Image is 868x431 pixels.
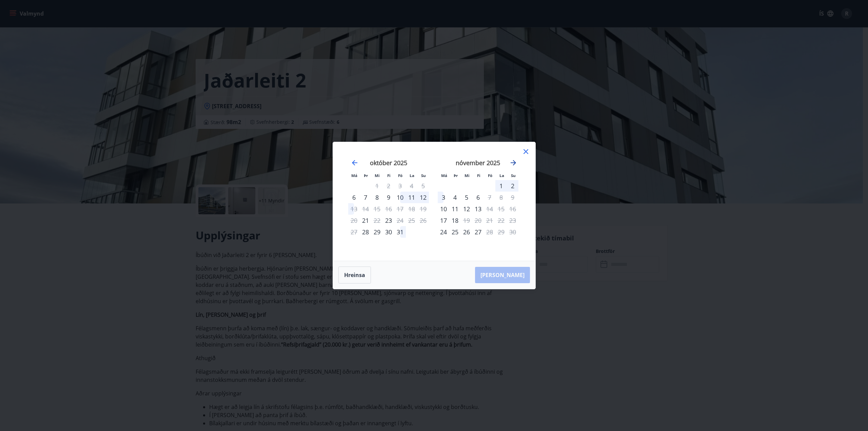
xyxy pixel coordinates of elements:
small: La [499,173,504,178]
td: Not available. föstudagur, 21. nóvember 2025 [484,215,495,226]
div: 6 [472,192,484,203]
div: 7 [360,192,371,203]
td: Not available. laugardagur, 22. nóvember 2025 [495,215,507,226]
strong: október 2025 [370,159,407,167]
div: Aðeins útritun í boði [484,226,495,238]
td: Choose þriðjudagur, 7. október 2025 as your check-in date. It’s available. [360,192,371,203]
div: Aðeins innritun í boði [360,226,371,238]
td: Choose mánudagur, 17. nóvember 2025 as your check-in date. It’s available. [438,215,449,226]
td: Choose þriðjudagur, 4. nóvember 2025 as your check-in date. It’s available. [449,192,461,203]
small: Su [421,173,426,178]
td: Not available. sunnudagur, 16. nóvember 2025 [507,203,518,215]
td: Not available. sunnudagur, 19. október 2025 [417,203,429,215]
td: Not available. fimmtudagur, 16. október 2025 [383,203,394,215]
div: 29 [371,226,383,238]
td: Choose mánudagur, 24. nóvember 2025 as your check-in date. It’s available. [438,226,449,238]
td: Choose föstudagur, 10. október 2025 as your check-in date. It’s available. [394,192,406,203]
td: Choose þriðjudagur, 28. október 2025 as your check-in date. It’s available. [360,226,371,238]
td: Not available. laugardagur, 18. október 2025 [406,203,417,215]
td: Not available. föstudagur, 17. október 2025 [394,203,406,215]
div: 9 [383,192,394,203]
td: Not available. miðvikudagur, 22. október 2025 [371,215,383,226]
td: Not available. laugardagur, 29. nóvember 2025 [495,226,507,238]
div: 12 [417,192,429,203]
div: 12 [461,203,472,215]
td: Not available. föstudagur, 7. nóvember 2025 [484,192,495,203]
td: Not available. föstudagur, 24. október 2025 [394,215,406,226]
td: Choose þriðjudagur, 11. nóvember 2025 as your check-in date. It’s available. [449,203,461,215]
div: 11 [406,192,417,203]
td: Not available. sunnudagur, 23. nóvember 2025 [507,215,518,226]
small: Fi [477,173,480,178]
div: 3 [438,192,449,203]
td: Not available. laugardagur, 4. október 2025 [406,180,417,192]
td: Choose þriðjudagur, 21. október 2025 as your check-in date. It’s available. [360,215,371,226]
td: Choose mánudagur, 3. nóvember 2025 as your check-in date. It’s available. [438,192,449,203]
td: Not available. mánudagur, 13. október 2025 [348,203,360,215]
td: Choose fimmtudagur, 30. október 2025 as your check-in date. It’s available. [383,226,394,238]
strong: nóvember 2025 [456,159,500,167]
td: Not available. laugardagur, 8. nóvember 2025 [495,192,507,203]
td: Choose miðvikudagur, 29. október 2025 as your check-in date. It’s available. [371,226,383,238]
div: Aðeins útritun í boði [348,203,360,215]
div: Aðeins innritun í boði [438,215,449,226]
div: 1 [495,180,507,192]
div: 11 [449,203,461,215]
div: 8 [371,192,383,203]
div: Aðeins innritun í boði [383,215,394,226]
div: Aðeins útritun í boði [371,180,383,192]
td: Choose þriðjudagur, 25. nóvember 2025 as your check-in date. It’s available. [449,226,461,238]
td: Choose fimmtudagur, 13. nóvember 2025 as your check-in date. It’s available. [472,203,484,215]
td: Not available. laugardagur, 25. október 2025 [406,215,417,226]
div: Move backward to switch to the previous month. [351,159,359,167]
div: 25 [449,226,461,238]
td: Not available. sunnudagur, 26. október 2025 [417,215,429,226]
div: 26 [461,226,472,238]
td: Not available. miðvikudagur, 19. nóvember 2025 [461,215,472,226]
button: Hreinsa [338,267,371,283]
small: Su [511,173,516,178]
small: Mi [465,173,470,178]
small: Fi [387,173,391,178]
td: Not available. laugardagur, 15. nóvember 2025 [495,203,507,215]
div: 27 [472,226,484,238]
td: Not available. miðvikudagur, 15. október 2025 [371,203,383,215]
td: Choose miðvikudagur, 8. október 2025 as your check-in date. It’s available. [371,192,383,203]
td: Choose þriðjudagur, 18. nóvember 2025 as your check-in date. It’s available. [449,215,461,226]
div: 5 [461,192,472,203]
td: Not available. miðvikudagur, 1. október 2025 [371,180,383,192]
div: Aðeins útritun í boði [484,192,495,203]
div: Calendar [341,150,527,253]
div: Move forward to switch to the next month. [509,159,517,167]
td: Choose laugardagur, 11. október 2025 as your check-in date. It’s available. [406,192,417,203]
td: Choose sunnudagur, 12. október 2025 as your check-in date. It’s available. [417,192,429,203]
td: Not available. sunnudagur, 9. nóvember 2025 [507,192,518,203]
td: Choose laugardagur, 1. nóvember 2025 as your check-in date. It’s available. [495,180,507,192]
small: La [410,173,414,178]
div: 18 [449,215,461,226]
div: 30 [383,226,394,238]
td: Choose miðvikudagur, 26. nóvember 2025 as your check-in date. It’s available. [461,226,472,238]
div: Aðeins útritun í boði [484,203,495,215]
td: Not available. föstudagur, 28. nóvember 2025 [484,226,495,238]
div: Aðeins útritun í boði [461,215,472,226]
td: Choose miðvikudagur, 12. nóvember 2025 as your check-in date. It’s available. [461,203,472,215]
small: Má [351,173,357,178]
td: Choose sunnudagur, 2. nóvember 2025 as your check-in date. It’s available. [507,180,518,192]
div: 10 [394,192,406,203]
td: Not available. fimmtudagur, 2. október 2025 [383,180,394,192]
small: Þr [454,173,458,178]
td: Not available. föstudagur, 3. október 2025 [394,180,406,192]
td: Not available. sunnudagur, 30. nóvember 2025 [507,226,518,238]
small: Þr [364,173,368,178]
small: Fö [398,173,402,178]
td: Not available. mánudagur, 27. október 2025 [348,226,360,238]
div: Aðeins innritun í boði [438,203,449,215]
small: Má [441,173,447,178]
td: Choose fimmtudagur, 27. nóvember 2025 as your check-in date. It’s available. [472,226,484,238]
div: Aðeins innritun í boði [438,226,449,238]
td: Choose mánudagur, 6. október 2025 as your check-in date. It’s available. [348,192,360,203]
div: 31 [394,226,406,238]
td: Choose mánudagur, 10. nóvember 2025 as your check-in date. It’s available. [438,203,449,215]
div: Aðeins útritun í boði [371,215,383,226]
